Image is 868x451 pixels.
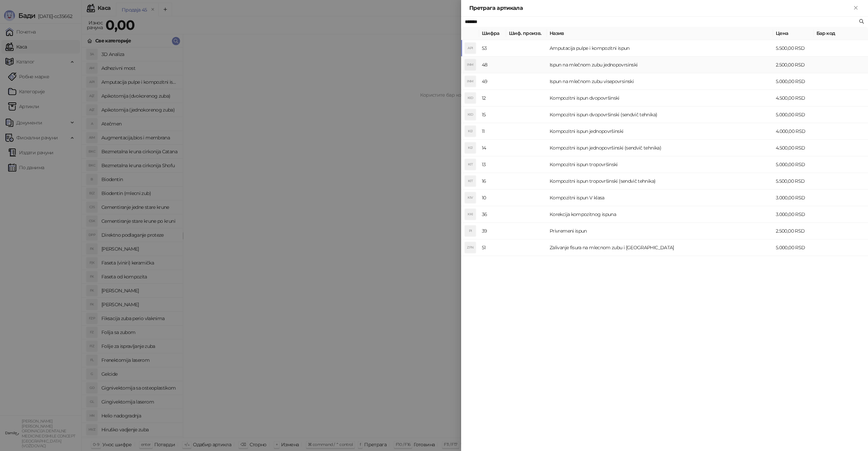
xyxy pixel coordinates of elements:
td: 36 [479,206,506,223]
td: Kompozitni ispun V klasa [547,190,773,206]
td: Ispun na mlečnom zubu visepovrsinski [547,73,773,90]
td: 2.500,00 RSD [773,57,814,73]
td: 49 [479,73,506,90]
div: ZFN [465,242,476,253]
th: Бар код [814,27,868,40]
td: Kompozitni ispun jednopovršinski (sendvič tehnika) [547,140,773,156]
th: Шиф. произв. [506,27,547,40]
div: API [465,43,476,54]
td: Zalivanje fisura na mlecnom zubu i [GEOGRAPHIC_DATA] [547,239,773,256]
td: 14 [479,140,506,156]
th: Шифра [479,27,506,40]
td: 51 [479,239,506,256]
td: Kompozitni ispun tropovršinski [547,156,773,173]
div: KIV [465,192,476,203]
td: 16 [479,173,506,190]
div: Претрага артикала [469,4,852,12]
div: KID [465,93,476,103]
td: 11 [479,123,506,140]
td: 5.000,00 RSD [773,239,814,256]
td: 5.500,00 RSD [773,173,814,190]
td: 48 [479,57,506,73]
td: 5.000,00 RSD [773,156,814,173]
td: Kompozitni ispun dvopovršinski [547,90,773,106]
div: KID [465,109,476,120]
td: Privremeni ispun [547,223,773,239]
td: 15 [479,106,506,123]
div: PI [465,225,476,236]
td: 5.000,00 RSD [773,73,814,90]
td: 53 [479,40,506,57]
td: 3.000,00 RSD [773,206,814,223]
td: 5.500,00 RSD [773,40,814,57]
td: 4.000,00 RSD [773,123,814,140]
td: 2.500,00 RSD [773,223,814,239]
td: 3.000,00 RSD [773,190,814,206]
div: INM [465,59,476,70]
div: KIT [465,159,476,170]
button: Close [852,4,860,12]
div: KIJ [465,142,476,153]
td: Ispun na mlečnom zubu jednopovrsinski [547,57,773,73]
td: 5.000,00 RSD [773,106,814,123]
td: 13 [479,156,506,173]
th: Цена [773,27,814,40]
td: Korekcija kompozitnog ispuna [547,206,773,223]
td: 4.500,00 RSD [773,90,814,106]
td: 4.500,00 RSD [773,140,814,156]
div: KIT [465,176,476,187]
td: Kompozitni ispun dvopovršinski (sendvič tehnika) [547,106,773,123]
th: Назив [547,27,773,40]
td: Kompozitni ispun jednopovršinski [547,123,773,140]
div: KIJ [465,126,476,137]
div: KKI [465,209,476,220]
td: 12 [479,90,506,106]
td: 10 [479,190,506,206]
div: INM [465,76,476,87]
td: 39 [479,223,506,239]
td: Kompozitni ispun tropovršinski (sendvič tehnika) [547,173,773,190]
td: Amputacija pulpe i kompozitni ispun [547,40,773,57]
